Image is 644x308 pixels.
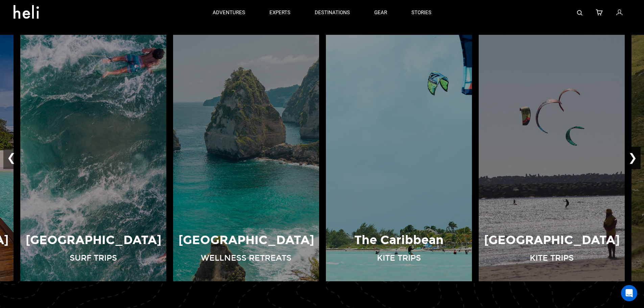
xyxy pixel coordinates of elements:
p: The Caribbean [354,232,444,249]
p: experts [269,9,290,16]
p: Kite Trips [530,252,574,264]
button: ❯ [625,147,641,169]
p: Kite Trips [377,252,421,264]
p: [GEOGRAPHIC_DATA] [26,232,161,249]
div: Open Intercom Messenger [621,285,637,301]
button: ❮ [3,147,19,169]
p: adventures [213,9,245,16]
p: Wellness Retreats [201,252,291,264]
p: Surf Trips [70,252,117,264]
p: destinations [315,9,350,16]
img: search-bar-icon.svg [577,10,582,16]
p: [GEOGRAPHIC_DATA] [178,232,314,249]
p: [GEOGRAPHIC_DATA] [484,232,620,249]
